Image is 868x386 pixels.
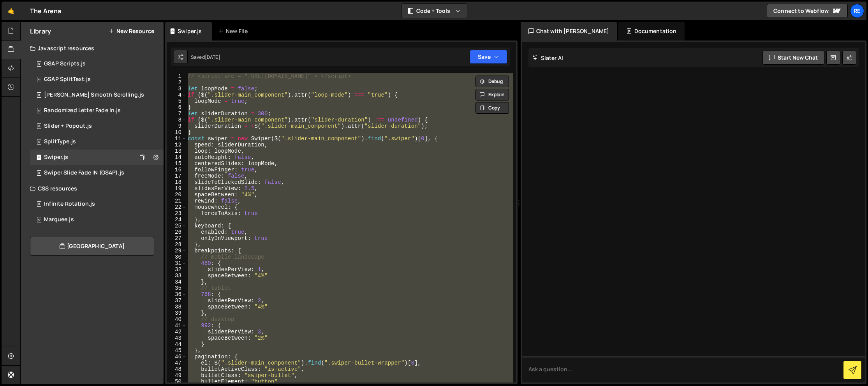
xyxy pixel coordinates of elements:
div: 44 [167,341,187,347]
div: 9649/11227.js [30,72,164,87]
div: Swiper.js [44,154,68,161]
div: CSS resources [21,181,164,196]
div: Javascript resources [21,41,164,56]
div: 39 [167,310,187,316]
button: Save [470,50,507,64]
div: 34 [167,279,187,285]
button: New Resource [109,28,154,34]
h2: Library [30,27,51,35]
div: 9649/21197.js [30,134,164,150]
div: GSAP SplitText.js [44,76,91,83]
div: 33 [167,273,187,279]
div: 5 [167,98,187,104]
h2: Slater AI [532,54,563,62]
div: 50 [167,379,187,385]
div: 10 [167,129,187,136]
div: 9 [167,123,187,129]
div: New File [218,27,251,35]
div: 3 [167,86,187,92]
div: 15 [167,160,187,167]
div: 31 [167,260,187,266]
div: 27 [167,235,187,241]
div: 47 [167,360,187,366]
div: 11 [167,136,187,142]
div: 25 [167,223,187,229]
div: Swiper.js [178,27,202,35]
div: 18 [167,179,187,185]
div: 9649/21192.css [30,196,164,212]
div: Chat with [PERSON_NAME] [521,22,617,41]
div: Randomized Letter Fade In.js [44,107,121,114]
button: Copy [475,102,509,114]
div: 45 [167,347,187,354]
button: Explain [475,89,509,100]
div: 23 [167,210,187,217]
div: 1 [167,73,187,79]
div: 32 [167,266,187,273]
div: 36 [167,291,187,298]
div: 9649/21184.js [30,87,164,103]
div: 22 [167,204,187,210]
a: Connect to Webflow [767,4,848,18]
div: 4 [167,92,187,98]
div: [DATE] [205,54,220,60]
div: 9649/21183.js [30,150,164,165]
div: 9649/21200.css [30,212,164,227]
div: 19 [167,185,187,192]
div: 16 [167,167,187,173]
div: 40 [167,316,187,323]
div: 14 [167,154,187,160]
div: 13 [167,148,187,154]
div: SplitType.js [44,138,76,145]
div: Documentation [618,22,684,41]
div: 35 [167,285,187,291]
div: Infinite Rotation.js [44,201,95,208]
a: Re [850,4,864,18]
div: 30 [167,254,187,260]
button: Code + Tools [401,4,467,18]
div: [PERSON_NAME] Smooth Scrolling.js [44,92,144,99]
div: 9649/21264.js [30,103,164,118]
div: 24 [167,217,187,223]
div: 46 [167,354,187,360]
div: 20 [167,192,187,198]
div: Swiper Slide Fade IN (GSAP).js [44,169,124,176]
div: 7 [167,111,187,117]
div: 9649/21186.js [30,56,164,72]
div: 9649/21329.js [30,165,164,181]
div: 29 [167,248,187,254]
div: 28 [167,241,187,248]
div: 9649/21185.js [30,118,164,134]
div: 48 [167,366,187,372]
div: 49 [167,372,187,379]
div: 26 [167,229,187,235]
div: 42 [167,329,187,335]
div: 8 [167,117,187,123]
div: 38 [167,304,187,310]
div: Saved [191,54,220,60]
div: 21 [167,198,187,204]
div: GSAP Scripts.js [44,60,86,67]
div: 17 [167,173,187,179]
div: The Arena [30,6,61,16]
button: Start new chat [762,51,824,65]
div: 6 [167,104,187,111]
a: 🤙 [2,2,21,20]
div: 41 [167,323,187,329]
div: 12 [167,142,187,148]
button: Debug [475,76,509,87]
div: Marquee.js [44,216,74,223]
a: [GEOGRAPHIC_DATA] [30,237,154,256]
div: 2 [167,79,187,86]
div: Slider + Popout.js [44,123,92,130]
div: 37 [167,298,187,304]
div: 43 [167,335,187,341]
